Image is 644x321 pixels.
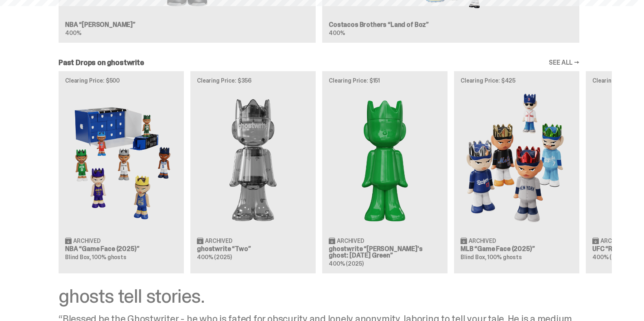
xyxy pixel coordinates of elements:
[65,22,309,28] h3: NBA “[PERSON_NAME]”
[329,78,441,83] p: Clearing Price: $151
[461,246,573,252] h3: MLB “Game Face (2025)”
[549,59,579,66] a: SEE ALL →
[600,238,628,244] span: Archived
[322,71,448,273] a: Clearing Price: $151 Schrödinger's ghost: Sunday Green Archived
[329,260,363,267] span: 400% (2025)
[197,78,309,83] p: Clearing Price: $356
[337,238,364,244] span: Archived
[59,59,144,66] h2: Past Drops on ghostwrite
[461,90,573,230] img: Game Face (2025)
[461,253,487,261] span: Blind Box,
[197,246,309,252] h3: ghostwrite “Two”
[454,71,579,273] a: Clearing Price: $425 Game Face (2025) Archived
[197,90,309,230] img: Two
[469,238,496,244] span: Archived
[59,286,579,306] div: ghosts tell stories.
[73,238,100,244] span: Archived
[329,29,345,37] span: 400%
[205,238,232,244] span: Archived
[461,78,573,83] p: Clearing Price: $425
[65,78,177,83] p: Clearing Price: $500
[329,246,441,259] h3: ghostwrite “[PERSON_NAME]'s ghost: [DATE] Green”
[59,71,184,273] a: Clearing Price: $500 Game Face (2025) Archived
[92,253,126,261] span: 100% ghosts
[197,253,231,261] span: 400% (2025)
[65,246,177,252] h3: NBA “Game Face (2025)”
[329,22,573,28] h3: Costacos Brothers “Land of Boz”
[65,90,177,230] img: Game Face (2025)
[190,71,316,273] a: Clearing Price: $356 Two Archived
[487,253,522,261] span: 100% ghosts
[65,29,81,37] span: 400%
[592,253,627,261] span: 400% (2025)
[329,90,441,230] img: Schrödinger's ghost: Sunday Green
[65,253,91,261] span: Blind Box,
